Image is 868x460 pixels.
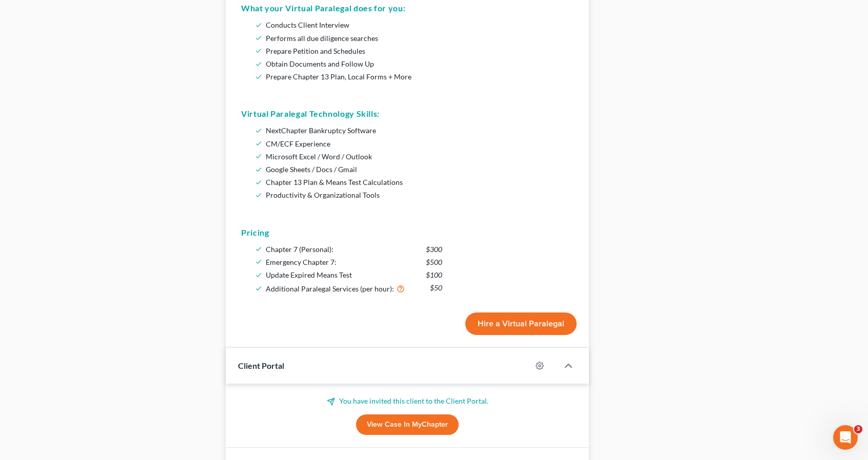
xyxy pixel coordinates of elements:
span: Additional Paralegal Services (per hour): [266,284,394,293]
li: Microsoft Excel / Word / Outlook [266,150,569,163]
span: Emergency Chapter 7: [266,258,337,266]
span: 3 [854,425,862,433]
li: Prepare Chapter 13 Plan, Local Forms + More [266,70,569,83]
h5: Virtual Paralegal Technology Skills: [241,108,574,120]
span: Chapter 7 (Personal): [266,245,333,254]
button: Hire a Virtual Paralegal [465,312,577,335]
li: Conducts Client Interview [266,18,569,31]
span: $50 [430,281,442,294]
li: CM/ECF Experience [266,137,569,150]
span: Client Portal [238,361,284,370]
li: NextChapter Bankruptcy Software [266,124,569,137]
li: Performs all due diligence searches [266,32,569,45]
li: Obtain Documents and Follow Up [266,57,569,70]
p: You have invited this client to the Client Portal. [238,396,577,406]
h5: What your Virtual Paralegal does for you: [241,2,574,14]
span: $500 [426,256,442,268]
span: $300 [426,243,442,256]
span: Update Expired Means Test [266,270,352,279]
span: $100 [426,268,442,281]
h5: Pricing [241,226,574,239]
li: Productivity & Organizational Tools [266,189,569,201]
li: Chapter 13 Plan & Means Test Calculations [266,176,569,189]
li: Google Sheets / Docs / Gmail [266,163,569,176]
a: View Case in MyChapter [356,414,459,435]
li: Prepare Petition and Schedules [266,45,569,57]
iframe: Intercom live chat [833,425,858,450]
